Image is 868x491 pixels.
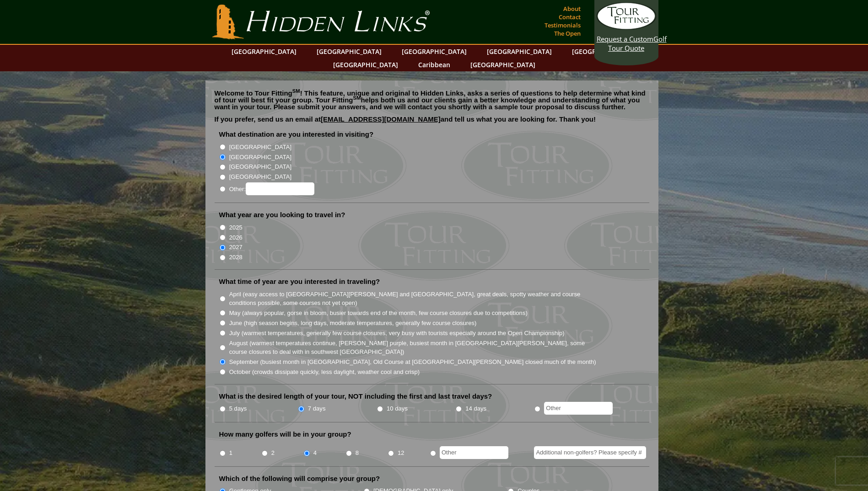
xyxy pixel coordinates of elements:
label: 2025 [229,223,243,232]
label: Which of the following will comprise your group? [219,474,380,483]
label: What destination are you interested in visiting? [219,130,374,139]
a: The Open [552,27,583,40]
label: 1 [229,448,232,458]
a: [GEOGRAPHIC_DATA] [397,45,471,58]
label: 10 days [387,404,408,413]
label: 8 [356,448,359,458]
a: [GEOGRAPHIC_DATA] [227,45,301,58]
a: Caribbean [414,58,455,71]
label: What year are you looking to travel in? [219,210,345,219]
label: 12 [398,448,404,458]
label: August (warmest temperatures continue, [PERSON_NAME] purple, busiest month in [GEOGRAPHIC_DATA][P... [229,339,597,357]
label: [GEOGRAPHIC_DATA] [229,162,291,171]
a: Contact [556,11,583,23]
label: 7 days [308,404,326,413]
a: [GEOGRAPHIC_DATA] [312,45,386,58]
a: [GEOGRAPHIC_DATA] [482,45,556,58]
label: 14 days [465,404,486,413]
label: 2027 [229,243,243,252]
label: July (warmest temperatures, generally few course closures, very busy with tourists especially aro... [229,329,565,338]
label: Other: [229,182,314,195]
label: What time of year are you interested in traveling? [219,277,380,286]
label: June (high season begins, long days, moderate temperatures, generally few course closures) [229,319,477,328]
input: Other: [246,182,314,195]
p: Welcome to Tour Fitting ! This feature, unique and original to Hidden Links, asks a series of que... [215,90,649,110]
label: October (crowds dissipate quickly, less daylight, weather cool and crisp) [229,368,420,377]
label: 4 [313,448,317,458]
label: September (busiest month in [GEOGRAPHIC_DATA], Old Course at [GEOGRAPHIC_DATA][PERSON_NAME] close... [229,358,596,367]
sup: SM [292,88,300,94]
a: [GEOGRAPHIC_DATA] [567,45,642,58]
a: [EMAIL_ADDRESS][DOMAIN_NAME] [321,115,441,123]
sup: SM [353,95,361,101]
input: Other [440,446,508,459]
a: About [561,2,583,15]
input: Additional non-golfers? Please specify # [534,446,646,459]
a: Testimonials [542,19,583,32]
p: If you prefer, send us an email at and tell us what you are looking for. Thank you! [215,116,649,129]
label: 2 [271,448,275,458]
label: May (always popular, gorse in bloom, busier towards end of the month, few course closures due to ... [229,309,528,318]
label: 2026 [229,233,243,242]
label: [GEOGRAPHIC_DATA] [229,143,291,152]
label: 5 days [229,404,247,413]
label: [GEOGRAPHIC_DATA] [229,153,291,162]
span: Request a Custom [597,34,653,43]
label: How many golfers will be in your group? [219,430,351,439]
label: [GEOGRAPHIC_DATA] [229,172,291,181]
a: [GEOGRAPHIC_DATA] [329,58,403,71]
a: [GEOGRAPHIC_DATA] [466,58,540,71]
label: What is the desired length of your tour, NOT including the first and last travel days? [219,392,492,401]
label: 2028 [229,253,243,262]
label: April (easy access to [GEOGRAPHIC_DATA][PERSON_NAME] and [GEOGRAPHIC_DATA], great deals, spotty w... [229,290,597,308]
a: Request a CustomGolf Tour Quote [597,2,656,53]
input: Other [544,402,613,415]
